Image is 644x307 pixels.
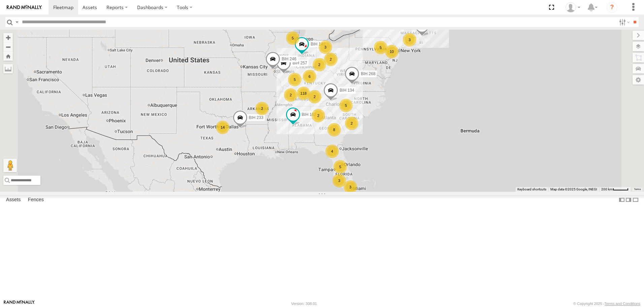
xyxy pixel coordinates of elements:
[332,174,346,187] div: 3
[550,187,597,191] span: Map data ©2025 Google, INEGI
[255,102,269,115] div: 2
[605,302,640,306] a: Terms and Conditions
[625,195,632,205] label: Dock Summary Table to the Right
[292,61,307,66] span: BIH 257
[517,187,546,192] button: Keyboard shortcuts
[303,70,316,83] div: 6
[616,17,631,27] label: Search Filter Options
[327,123,341,136] div: 8
[345,117,358,130] div: 2
[3,64,13,73] label: Measure
[325,145,339,158] div: 4
[4,300,35,307] a: Visit our Website
[14,17,20,27] label: Search Query
[286,31,299,45] div: 5
[618,195,625,205] label: Dock Summary Table to the Left
[634,188,641,190] a: Terms (opens in new tab)
[302,112,316,117] span: BIH 162
[3,195,24,205] label: Assets
[385,45,398,58] div: 10
[403,33,416,47] div: 3
[599,187,631,192] button: Map Scale: 200 km per 43 pixels
[3,33,13,42] button: Zoom in
[339,99,353,112] div: 5
[311,42,325,47] span: BIH 149
[340,88,354,93] span: BIH 134
[297,87,310,100] div: 118
[573,302,640,306] div: © Copyright 2025 -
[333,160,347,174] div: 5
[374,41,387,54] div: 5
[563,2,583,12] div: Nele .
[319,40,332,54] div: 3
[3,159,17,172] button: Drag Pegman onto the map to open Street View
[607,2,617,13] i: ?
[324,53,337,66] div: 2
[288,73,301,86] div: 5
[25,195,47,205] label: Fences
[361,71,375,76] span: BIH 268
[249,115,263,120] span: BIH 233
[284,88,297,102] div: 2
[344,180,357,194] div: 3
[632,195,639,205] label: Hide Summary Table
[601,187,613,191] span: 200 km
[7,5,42,10] img: rand-logo.svg
[313,58,326,71] div: 2
[282,57,296,62] span: BIH 246
[216,121,229,134] div: 14
[3,42,13,52] button: Zoom out
[308,90,321,103] div: 2
[291,302,317,306] div: Version: 308.01
[633,75,644,85] label: Map Settings
[3,52,13,61] button: Zoom Home
[312,109,325,122] div: 2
